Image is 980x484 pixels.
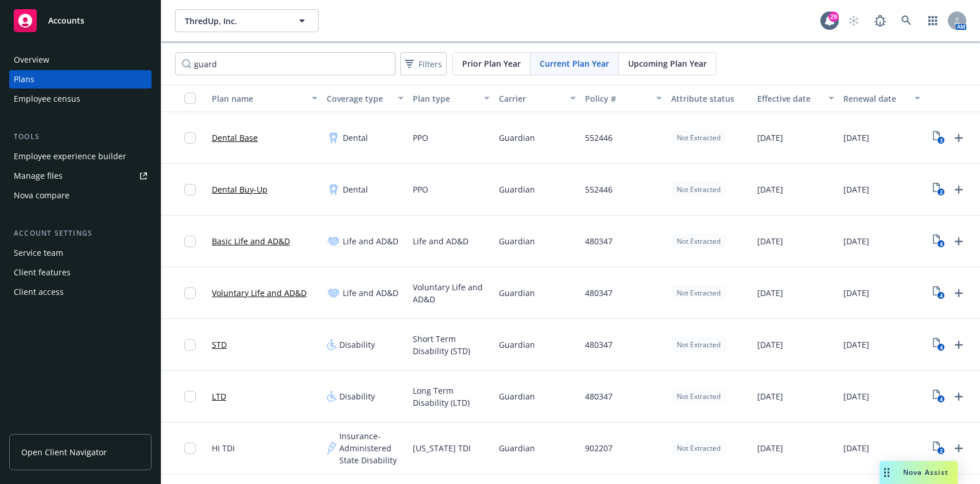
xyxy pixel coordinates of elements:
div: Employee census [14,90,80,108]
div: Account settings [9,228,152,239]
a: Overview [9,51,152,69]
button: Nova Assist [880,461,958,484]
button: Effective date [753,84,839,112]
div: Effective date [757,93,822,105]
span: [DATE] [843,183,869,195]
a: STD [212,339,227,351]
span: 480347 [585,235,613,247]
a: LTD [212,390,226,402]
span: 552446 [585,183,613,195]
text: 4 [939,240,942,248]
span: ThredUp, Inc. [185,15,284,27]
a: Start snowing [842,9,865,32]
span: [DATE] [843,287,869,299]
span: 480347 [585,339,613,351]
span: 552446 [585,132,613,144]
span: 480347 [585,390,613,402]
a: View Plan Documents [929,232,948,251]
div: Coverage type [327,93,391,105]
a: Dental Buy-Up [212,183,268,195]
div: Client access [14,283,64,301]
div: Not Extracted [671,286,726,300]
a: Client features [9,263,152,282]
a: View Plan Documents [929,387,948,406]
span: Life and AD&D [343,287,398,299]
a: Employee experience builder [9,147,152,166]
input: Toggle Row Selected [184,184,196,195]
span: Guardian [499,339,535,351]
div: Carrier [499,93,563,105]
span: [DATE] [757,390,783,402]
a: Upload Plan Documents [950,129,968,147]
span: Guardian [499,183,535,195]
div: Not Extracted [671,130,726,145]
span: Insurance-Administered State Disability [339,430,404,466]
button: ThredUp, Inc. [175,9,319,32]
button: Carrier [494,84,580,112]
span: Nova Assist [903,467,948,477]
div: Not Extracted [671,182,726,197]
a: Client access [9,283,152,301]
a: Accounts [9,5,152,37]
a: Upload Plan Documents [950,387,968,406]
input: Toggle Row Selected [184,339,196,351]
span: Guardian [499,287,535,299]
button: Filters [400,52,447,75]
span: Guardian [499,390,535,402]
a: Plans [9,70,152,89]
a: Search [895,9,918,32]
a: Upload Plan Documents [950,439,968,458]
a: Voluntary Life and AD&D [212,287,307,299]
a: View Plan Documents [929,439,948,458]
span: Disability [339,390,375,402]
a: Upload Plan Documents [950,284,968,302]
span: 480347 [585,287,613,299]
div: 29 [828,11,839,22]
span: Prior Plan Year [462,57,521,70]
button: Attribute status [667,84,753,112]
input: Toggle Row Selected [184,287,196,299]
div: Plan name [212,93,305,105]
span: [DATE] [843,442,869,454]
a: Dental Base [212,132,258,144]
span: Disability [339,339,375,351]
a: Service team [9,244,152,262]
a: Upload Plan Documents [950,180,968,199]
div: Plan type [413,93,477,105]
div: Client features [14,263,71,282]
span: [DATE] [757,287,783,299]
button: Coverage type [322,84,408,112]
span: Guardian [499,235,535,247]
span: Long Term Disability (LTD) [413,385,490,409]
span: 902207 [585,442,613,454]
div: Tools [9,131,152,143]
span: [DATE] [843,235,869,247]
span: Guardian [499,442,535,454]
div: Not Extracted [671,389,726,404]
a: Employee census [9,90,152,108]
span: Upcoming Plan Year [628,57,707,70]
span: Dental [343,183,368,195]
input: Select all [184,93,196,104]
a: View Plan Documents [929,129,948,147]
a: View Plan Documents [929,180,948,199]
input: Search by name [175,52,396,75]
text: 4 [939,292,942,299]
div: Nova compare [14,186,69,205]
span: Guardian [499,132,535,144]
a: Manage files [9,167,152,185]
div: Service team [14,244,63,262]
div: Policy # [585,93,649,105]
a: View Plan Documents [929,336,948,354]
span: [DATE] [757,442,783,454]
span: [DATE] [843,339,869,351]
text: 3 [939,137,942,144]
span: Filters [402,56,444,72]
span: Current Plan Year [540,57,609,70]
input: Toggle Row Selected [184,391,196,402]
span: PPO [413,183,428,195]
span: PPO [413,132,428,144]
a: Switch app [921,9,944,32]
span: Voluntary Life and AD&D [413,281,490,305]
button: Policy # [580,84,667,112]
